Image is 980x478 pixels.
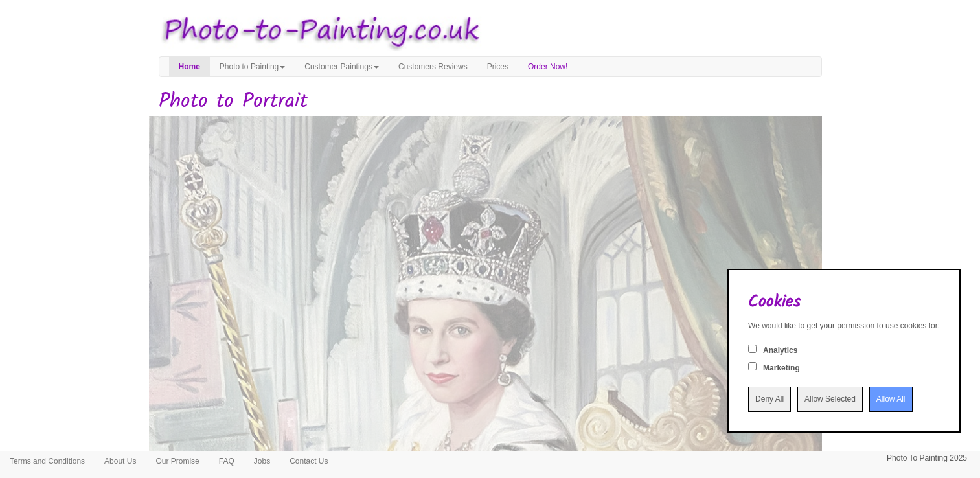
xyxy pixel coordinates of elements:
a: Photo to Painting [210,57,295,76]
a: Customer Paintings [295,57,389,76]
label: Marketing [763,363,800,374]
label: Analytics [763,345,797,356]
a: Customers Reviews [389,57,477,76]
input: Allow All [869,387,913,412]
img: Photo to Painting [152,6,484,56]
a: Prices [477,57,518,76]
input: Deny All [748,387,791,412]
h1: Photo to Portrait [159,90,822,113]
h2: Cookies [748,293,940,312]
a: Order Now! [518,57,577,76]
a: About Us [95,451,146,471]
a: Contact Us [280,451,337,471]
input: Allow Selected [797,387,863,412]
p: Photo To Painting 2025 [887,451,967,465]
a: FAQ [209,451,244,471]
a: Jobs [244,451,280,471]
a: Our Promise [146,451,209,471]
div: We would like to get your permission to use cookies for: [748,321,940,332]
a: Home [169,57,210,76]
